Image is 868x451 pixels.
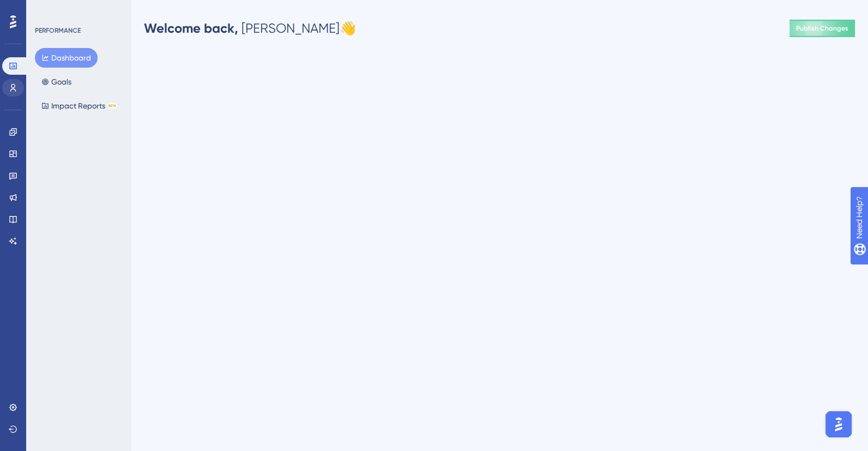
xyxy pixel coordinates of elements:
div: BETA [107,103,117,109]
span: Publish Changes [796,24,848,33]
button: Dashboard [35,48,98,68]
button: Publish Changes [789,20,855,37]
button: Goals [35,72,78,92]
button: Impact ReportsBETA [35,96,124,116]
span: Welcome back, [144,20,238,36]
div: PERFORMANCE [35,26,81,35]
iframe: UserGuiding AI Assistant Launcher [822,408,855,441]
div: [PERSON_NAME] 👋 [144,20,356,37]
span: Need Help? [26,3,68,16]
